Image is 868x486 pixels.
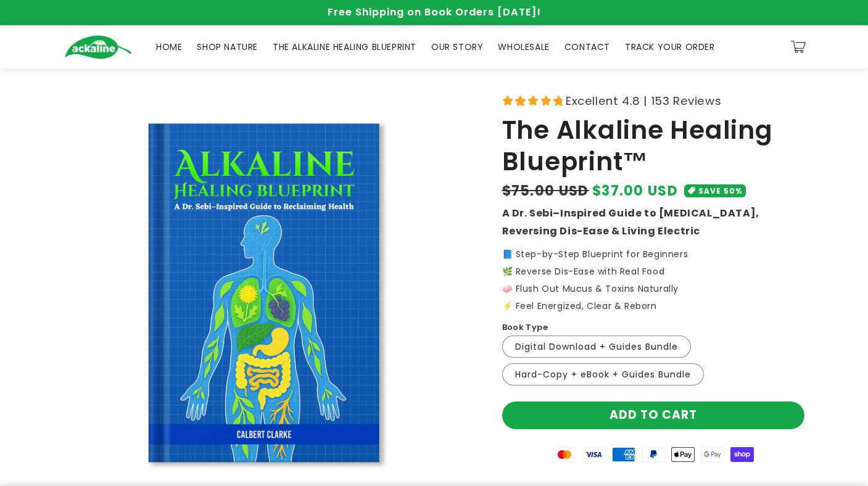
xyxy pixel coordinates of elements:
[273,41,416,52] span: THE ALKALINE HEALING BLUEPRINT
[625,41,715,52] span: TRACK YOUR ORDER
[618,34,722,60] a: TRACK YOUR ORDER
[424,34,490,60] a: OUR STORY
[698,184,742,197] span: SAVE 50%
[502,206,759,238] strong: A Dr. Sebi–Inspired Guide to [MEDICAL_DATA], Reversing Dis-Ease & Living Electric
[502,336,691,358] label: Digital Download + Guides Bundle
[502,115,804,177] h1: The Alkaline Healing Blueprint™
[502,321,548,334] label: Book Type
[490,34,556,60] a: WHOLESALE
[149,34,189,60] a: HOME
[64,35,132,59] img: Ackaline
[328,5,541,19] span: Free Shipping on Book Orders [DATE]!
[502,402,804,429] button: Add to cart
[566,91,721,111] span: Excellent 4.8 | 153 Reviews
[502,250,804,310] p: 📘 Step-by-Step Blueprint for Beginners 🌿 Reverse Dis-Ease with Real Food 🧼 Flush Out Mucus & Toxi...
[431,41,483,52] span: OUR STORY
[502,363,704,385] label: Hard-Copy + eBook + Guides Bundle
[564,41,610,52] span: CONTACT
[592,181,678,201] span: $37.00 USD
[498,41,549,52] span: WHOLESALE
[189,34,265,60] a: SHOP NATURE
[156,41,182,52] span: HOME
[265,34,424,60] a: THE ALKALINE HEALING BLUEPRINT
[197,41,258,52] span: SHOP NATURE
[557,34,618,60] a: CONTACT
[502,181,589,201] s: $75.00 USD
